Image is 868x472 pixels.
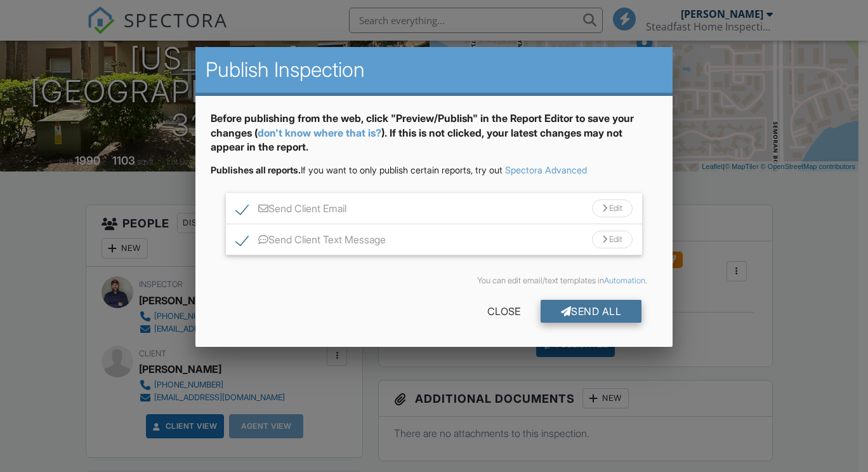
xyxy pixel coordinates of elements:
[236,203,346,219] label: Send Client Email
[467,300,541,323] div: Close
[604,276,645,285] a: Automation
[236,234,386,250] label: Send Client Text Message
[258,126,381,139] a: don't know where that is?
[211,165,503,175] span: If you want to only publish certain reports, try out
[592,231,633,248] div: Edit
[211,165,301,175] strong: Publishes all reports.
[221,276,647,286] div: You can edit email/text templates in .
[505,165,587,175] a: Spectora Advanced
[211,111,657,164] div: Before publishing from the web, click "Preview/Publish" in the Report Editor to save your changes...
[206,57,662,83] h2: Publish Inspection
[541,300,642,323] div: Send All
[592,199,633,217] div: Edit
